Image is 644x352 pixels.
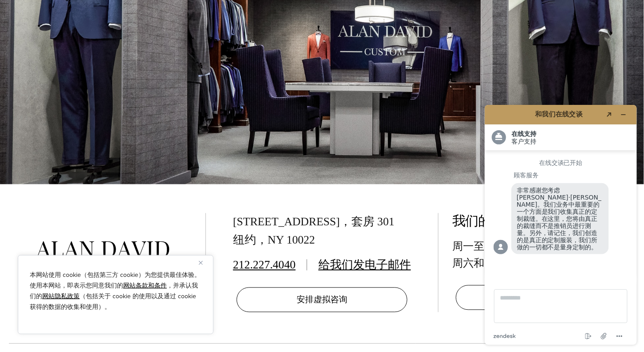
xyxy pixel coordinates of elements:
a: 网站隐私政策 [42,292,80,301]
div: 周一至周五上午 10 点至晚上 7 点， 周六和周日上午 10 点至下午 6 点 [452,238,630,272]
a: 网站条款和条件 [123,281,167,290]
a: 给我们发电子邮件 [318,259,411,272]
img: 关闭 [199,261,203,265]
span: 安排虚拟咨询 [297,293,347,306]
a: 预约 [456,285,627,310]
h2: 我们的营业时间 [452,213,630,229]
div: [STREET_ADDRESS]，套房 301 纽约，NY 10022 [233,213,411,250]
a: 安排虚拟咨询 [237,288,407,312]
iframe: 在这里找到更多信息 [478,98,644,352]
span: 在线交谈 [23,6,50,14]
a: 212.227.4040 [233,259,296,272]
p: 本网站使用 cookie（包括第三方 cookie）为您提供最佳体验。使用本网站，即表示您同意我们的 ，并承认我们的 （包括关于 cookie 的使用以及通过 cookie 获得的数据的收集和使用）。 [30,270,201,312]
button: 关闭 [199,257,209,268]
img: 艾伦·大卫·定制 [36,241,169,284]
